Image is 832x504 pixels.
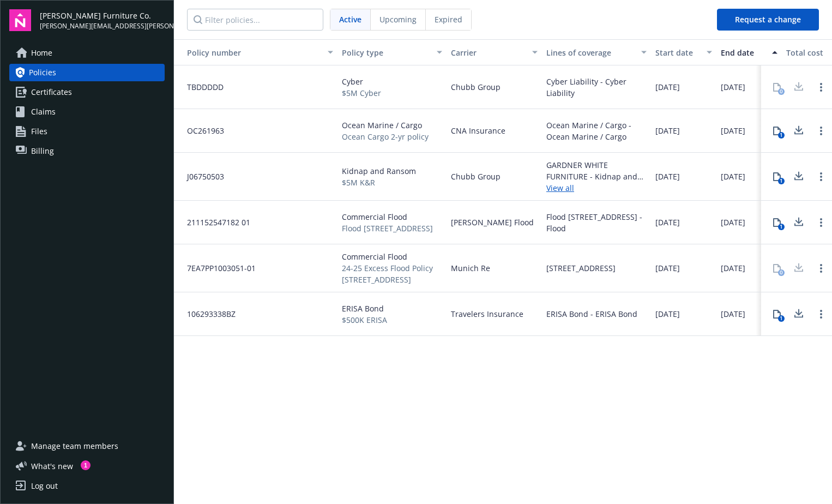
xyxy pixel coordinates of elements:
span: Kidnap and Ransom [342,165,416,177]
span: [DATE] [655,171,680,182]
a: Open options [815,124,828,137]
button: Start date [651,39,716,65]
span: Expired [435,14,462,25]
img: navigator-logo.svg [9,9,31,31]
span: [DATE] [721,262,745,274]
span: $500K ERISA [342,314,387,326]
div: 1 [778,178,785,184]
span: [DATE] [721,81,745,93]
span: Flood [STREET_ADDRESS] [342,223,433,234]
div: Toggle SortBy [178,47,321,58]
span: [DATE] [721,125,745,136]
span: 211152547182 01 [178,217,250,228]
span: Billing [31,142,54,160]
span: Chubb Group [451,81,501,93]
span: CNA Insurance [451,125,505,136]
span: Active [339,14,361,25]
span: [PERSON_NAME] Flood [451,217,534,228]
button: 1 [766,303,788,325]
span: [DATE] [721,308,745,320]
span: [PERSON_NAME] Furniture Co. [40,10,165,21]
input: Filter policies... [187,9,323,31]
a: Open options [815,216,828,229]
span: 106293338BZ [178,308,236,320]
span: [DATE] [655,217,680,228]
div: Policy number [178,47,321,58]
span: Cyber [342,76,381,87]
div: Lines of coverage [546,47,635,58]
div: Ocean Marine / Cargo - Ocean Marine / Cargo [546,119,647,142]
span: [DATE] [721,217,745,228]
span: Home [31,44,52,62]
div: Flood [STREET_ADDRESS] - Flood [546,211,647,234]
span: [DATE] [721,171,745,182]
button: Carrier [447,39,542,65]
button: 1 [766,120,788,142]
span: Policies [29,64,56,81]
span: Ocean Cargo 2-yr policy [342,131,429,142]
div: GARDNER WHITE FURNITURE - Kidnap and [PERSON_NAME] [546,159,647,182]
span: OC261963 [178,125,224,136]
button: Request a change [717,9,819,31]
button: End date [716,39,782,65]
span: Munich Re [451,262,490,274]
span: Upcoming [379,14,417,25]
span: Chubb Group [451,171,501,182]
span: 7EA7PP1003051-01 [178,262,256,274]
a: Home [9,44,165,62]
div: 1 [778,132,785,139]
div: Carrier [451,47,526,58]
a: Certificates [9,83,165,101]
div: Start date [655,47,700,58]
a: Files [9,123,165,140]
span: Ocean Marine / Cargo [342,119,429,131]
button: Policy type [337,39,447,65]
span: [DATE] [655,81,680,93]
a: Open options [815,81,828,94]
a: Claims [9,103,165,121]
span: Travelers Insurance [451,308,523,320]
span: J06750503 [178,171,224,182]
span: [DATE] [655,262,680,274]
button: 1 [766,166,788,188]
button: [PERSON_NAME] Furniture Co.[PERSON_NAME][EMAIL_ADDRESS][PERSON_NAME][PERSON_NAME][DOMAIN_NAME] [40,9,165,31]
a: Open options [815,262,828,275]
a: View all [546,182,647,194]
span: [PERSON_NAME][EMAIL_ADDRESS][PERSON_NAME][PERSON_NAME][DOMAIN_NAME] [40,21,165,31]
span: Claims [31,103,56,121]
span: Files [31,123,47,140]
div: Cyber Liability - Cyber Liability [546,76,647,99]
button: 1 [766,212,788,233]
span: ERISA Bond [342,303,387,314]
span: $5M Cyber [342,87,381,99]
span: Commercial Flood [342,211,433,223]
div: [STREET_ADDRESS] [546,262,616,274]
span: TBDDDDD [178,81,224,93]
button: Lines of coverage [542,39,651,65]
a: Open options [815,170,828,183]
div: 1 [778,224,785,230]
span: 24-25 Excess Flood Policy [STREET_ADDRESS] [342,262,442,285]
span: Certificates [31,83,72,101]
div: ERISA Bond - ERISA Bond [546,308,637,320]
span: $5M K&R [342,177,416,188]
a: Billing [9,142,165,160]
span: Commercial Flood [342,251,442,262]
span: [DATE] [655,308,680,320]
span: [DATE] [655,125,680,136]
div: 1 [778,315,785,322]
div: End date [721,47,765,58]
a: Open options [815,308,828,321]
div: Policy type [342,47,430,58]
a: Policies [9,64,165,81]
